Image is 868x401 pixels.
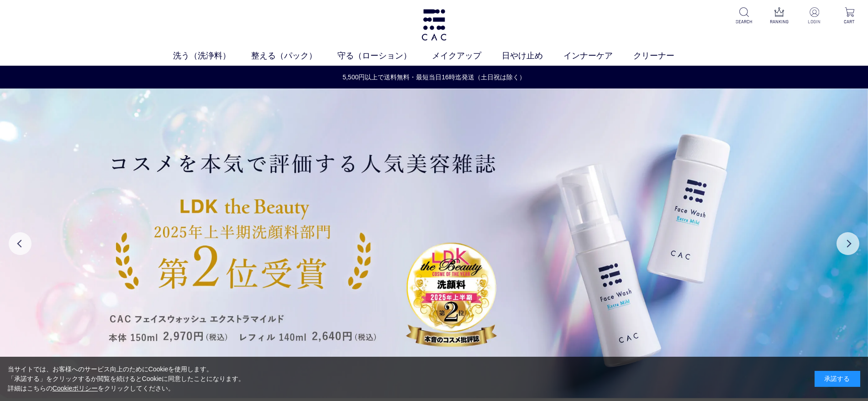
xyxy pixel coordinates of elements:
p: CART [838,18,861,25]
a: 洗う（洗浄料） [173,50,251,62]
a: LOGIN [803,7,826,25]
div: 承諾する [815,371,860,387]
a: メイクアップ [432,50,502,62]
button: Previous [9,232,32,255]
button: Next [836,232,859,255]
div: 当サイトでは、お客様へのサービス向上のためにCookieを使用します。 「承諾する」をクリックするか閲覧を続けるとCookieに同意したことになります。 詳細はこちらの をクリックしてください。 [8,365,245,393]
p: SEARCH [733,18,755,25]
a: 日やけ止め [502,50,563,62]
a: RANKING [768,7,790,25]
a: CART [838,7,861,25]
p: LOGIN [803,18,826,25]
a: クリーナー [633,50,695,62]
a: SEARCH [733,7,755,25]
a: 整える（パック） [251,50,337,62]
a: Cookieポリシー [53,385,98,392]
a: 5,500円以上で送料無料・最短当日16時迄発送（土日祝は除く） [0,73,868,82]
p: RANKING [768,18,790,25]
a: 守る（ローション） [337,50,432,62]
img: logo [420,9,448,41]
a: インナーケア [563,50,633,62]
